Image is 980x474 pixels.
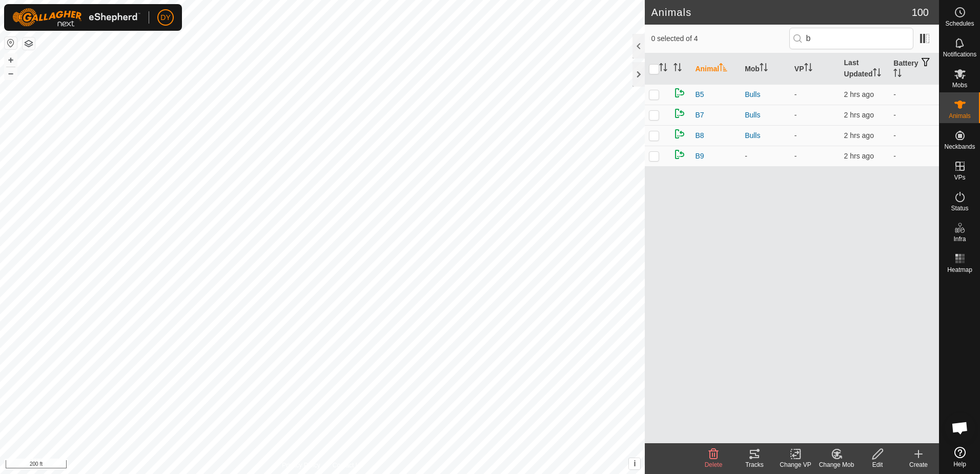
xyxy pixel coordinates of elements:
div: Bulls [745,110,786,121]
th: VP [790,53,840,85]
div: Bulls [745,89,786,100]
span: i [634,459,636,468]
div: Create [898,460,939,469]
span: Animals [949,113,971,119]
img: returning on [673,148,686,161]
app-display-virtual-paddock-transition: - [794,111,797,119]
button: + [5,54,17,66]
span: Infra [953,236,966,242]
h2: Animals [651,6,911,18]
td: - [889,125,939,146]
p-sorticon: Activate to sort [673,65,682,73]
span: B8 [695,130,704,141]
div: Open chat [945,412,975,443]
span: 18 Sept 2025, 12:02 pm [844,111,874,119]
span: Mobs [952,82,967,88]
span: VPs [954,174,965,181]
span: B5 [695,89,704,100]
div: Change VP [775,460,816,469]
span: Heatmap [947,267,972,273]
span: B9 [695,151,704,162]
p-sorticon: Activate to sort [719,65,727,73]
a: Privacy Policy [282,461,320,470]
th: Last Updated [840,53,890,85]
button: i [629,458,640,469]
app-display-virtual-paddock-transition: - [794,90,797,98]
input: Search (S) [789,28,913,49]
th: Battery [889,53,939,85]
th: Animal [691,53,741,85]
span: 0 selected of 4 [651,33,789,44]
app-display-virtual-paddock-transition: - [794,152,797,160]
img: Gallagher Logo [12,8,140,27]
div: Bulls [745,130,786,141]
span: Neckbands [944,144,975,150]
span: Status [951,205,968,211]
td: - [889,146,939,166]
button: Reset Map [5,37,17,49]
img: returning on [673,87,686,99]
img: returning on [673,107,686,120]
p-sorticon: Activate to sort [804,65,812,73]
span: 18 Sept 2025, 12:02 pm [844,131,874,140]
p-sorticon: Activate to sort [893,70,902,78]
p-sorticon: Activate to sort [873,70,881,78]
span: Notifications [943,51,976,57]
div: Tracks [734,460,775,469]
span: Delete [705,461,723,468]
td: - [889,105,939,125]
span: DY [160,12,170,23]
p-sorticon: Activate to sort [659,65,667,73]
button: – [5,67,17,80]
span: Help [953,461,966,467]
app-display-virtual-paddock-transition: - [794,131,797,140]
th: Mob [741,53,790,85]
button: Map Layers [23,37,35,50]
span: 100 [912,5,929,20]
td: - [889,84,939,105]
div: Change Mob [816,460,857,469]
span: 18 Sept 2025, 12:02 pm [844,152,874,160]
a: Help [940,443,980,471]
p-sorticon: Activate to sort [760,65,768,73]
a: Contact Us [333,461,363,470]
img: returning on [673,128,686,140]
span: Schedules [945,21,974,27]
span: 18 Sept 2025, 12:02 pm [844,90,874,98]
div: Edit [857,460,898,469]
span: B7 [695,110,704,121]
div: - [745,151,786,162]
